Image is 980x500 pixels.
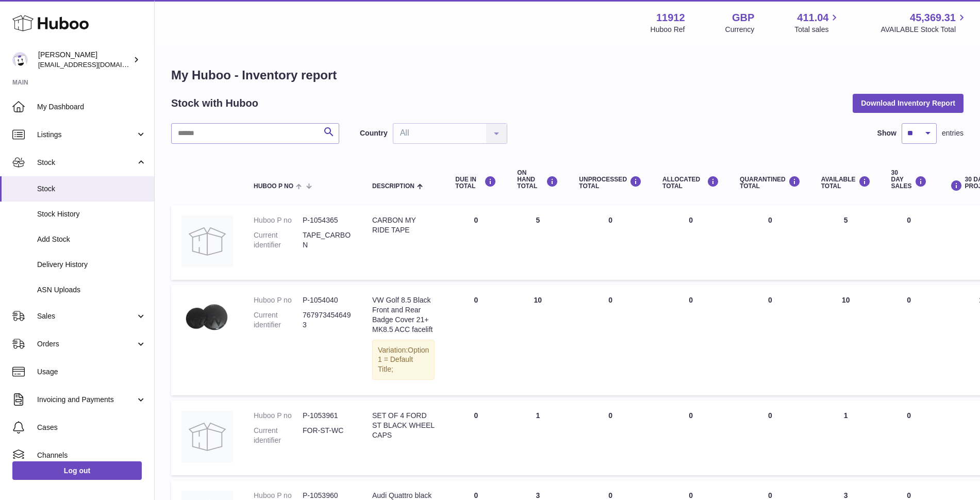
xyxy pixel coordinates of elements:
span: Total sales [794,25,840,35]
dt: Huboo P no [254,215,303,225]
img: info@carbonmyride.com [12,52,28,68]
div: [PERSON_NAME] [38,50,131,70]
img: product image [181,411,233,462]
span: Channels [37,451,146,460]
span: Description [372,183,414,190]
span: [EMAIL_ADDRESS][DOMAIN_NAME] [38,60,152,69]
a: Log out [12,461,142,480]
div: Huboo Ref [651,25,685,35]
span: Stock History [37,209,146,219]
img: product image [181,295,233,342]
dd: P-1053961 [303,411,352,421]
dt: Current identifier [254,230,303,250]
dd: FOR-ST-WC [303,426,352,445]
div: 30 DAY SALES [891,170,927,190]
dd: P-1054365 [303,215,352,225]
div: ON HAND Total [517,170,558,190]
span: Listings [37,130,136,140]
div: CARBON MY RIDE TAPE [372,215,435,235]
span: ASN Uploads [37,285,146,295]
button: Download Inventory Report [853,94,964,112]
td: 1 [811,401,881,475]
div: VW Golf 8.5 Black Front and Rear Badge Cover 21+ MK8.5 ACC facelift [372,295,435,335]
td: 0 [569,285,652,395]
span: 0 [768,296,772,304]
a: 45,369.31 AVAILABLE Stock Total [881,11,968,35]
td: 0 [445,285,507,395]
div: ALLOCATED Total [662,176,719,190]
div: UNPROCESSED Total [579,176,642,190]
div: DUE IN TOTAL [455,176,496,190]
div: Currency [725,25,755,35]
td: 0 [652,401,729,475]
dd: TAPE_CARBON [303,230,352,250]
span: Orders [37,339,136,349]
span: Delivery History [37,260,146,270]
strong: GBP [732,11,754,25]
td: 0 [881,401,937,475]
span: My Dashboard [37,102,146,112]
div: QUARANTINED Total [740,176,801,190]
h1: My Huboo - Inventory report [171,67,964,84]
td: 0 [652,285,729,395]
h2: Stock with Huboo [171,96,258,110]
dd: P-1054040 [303,295,352,305]
div: Variation: [372,340,435,380]
span: Cases [37,423,146,432]
label: Show [877,128,896,138]
dt: Huboo P no [254,411,303,421]
div: SET OF 4 FORD ST BLACK WHEEL CAPS [372,411,435,440]
span: AVAILABLE Stock Total [881,25,968,35]
td: 0 [569,205,652,280]
td: 1 [507,401,569,475]
span: Huboo P no [254,183,293,190]
span: 0 [768,491,772,499]
td: 0 [652,205,729,280]
td: 0 [881,285,937,395]
dt: Huboo P no [254,295,303,305]
td: 5 [507,205,569,280]
td: 10 [811,285,881,395]
td: 10 [507,285,569,395]
span: Stock [37,184,146,194]
strong: 11912 [656,11,685,25]
span: 45,369.31 [910,11,956,25]
dd: 7679734546493 [303,310,352,330]
span: Option 1 = Default Title; [378,346,429,374]
span: Invoicing and Payments [37,395,136,405]
span: Sales [37,311,136,321]
td: 5 [811,205,881,280]
a: 411.04 Total sales [794,11,840,35]
dt: Current identifier [254,426,303,445]
span: Usage [37,367,146,377]
td: 0 [569,401,652,475]
img: product image [181,215,233,267]
div: AVAILABLE Total [821,176,871,190]
span: Add Stock [37,235,146,244]
dt: Current identifier [254,310,303,330]
span: Stock [37,158,136,168]
span: entries [942,128,964,138]
td: 0 [445,205,507,280]
span: 0 [768,411,772,420]
td: 0 [881,205,937,280]
span: 411.04 [797,11,828,25]
label: Country [360,128,388,138]
span: 0 [768,216,772,224]
td: 0 [445,401,507,475]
